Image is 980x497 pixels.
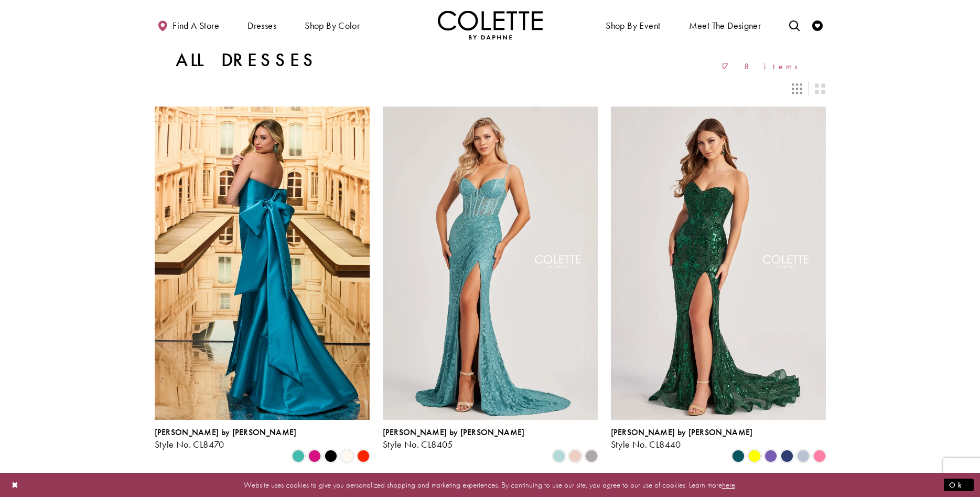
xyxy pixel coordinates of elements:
i: Ice Blue [797,450,810,462]
a: Visit Colette by Daphne Style No. CL8405 Page [383,107,598,419]
div: Colette by Daphne Style No. CL8440 [611,428,753,450]
span: Shop by color [305,20,360,31]
div: Colette by Daphne Style No. CL8405 [383,428,525,450]
span: Shop By Event [606,20,660,31]
i: Black [325,450,337,462]
i: Navy Blue [781,450,793,462]
span: Style No. CL8440 [611,438,681,450]
h1: All Dresses [176,50,318,71]
span: Shop By Event [603,10,663,39]
button: Submit Dialog [944,478,974,491]
span: [PERSON_NAME] by [PERSON_NAME] [611,427,753,438]
a: Visit Home Page [438,10,543,39]
i: Smoke [585,450,598,462]
span: Dresses [247,20,276,31]
p: Website uses cookies to give you personalized shopping and marketing experiences. By continuing t... [76,478,904,492]
a: here [722,479,735,490]
i: Yellow [748,450,761,462]
i: Fuchsia [308,450,321,462]
i: Rose [569,450,581,462]
span: [PERSON_NAME] by [PERSON_NAME] [383,427,525,438]
i: Turquoise [292,450,305,462]
i: Diamond White [341,450,353,462]
i: Sea Glass [553,450,565,462]
a: Toggle search [787,10,802,39]
button: Close Dialog [6,475,24,494]
span: Dresses [245,10,279,39]
i: Scarlet [357,450,370,462]
div: Colette by Daphne Style No. CL8470 [155,428,297,450]
i: Spruce [732,450,745,462]
i: Cotton Candy [813,450,826,462]
a: Find a store [155,10,222,39]
a: Check Wishlist [810,10,825,39]
span: Switch layout to 3 columns [792,83,802,94]
span: [PERSON_NAME] by [PERSON_NAME] [155,427,297,438]
span: Switch layout to 2 columns [815,83,825,94]
span: Find a store [173,20,219,31]
span: Style No. CL8470 [155,438,224,450]
i: Violet [764,450,777,462]
img: Colette by Daphne [438,10,543,39]
a: Visit Colette by Daphne Style No. CL8470 Page [155,107,370,419]
a: Meet the designer [686,10,764,39]
span: Style No. CL8405 [383,438,453,450]
div: Layout Controls [148,77,832,100]
span: 178 items [720,62,805,71]
span: Shop by color [302,10,362,39]
a: Visit Colette by Daphne Style No. CL8440 Page [611,107,826,419]
span: Meet the designer [689,20,761,31]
